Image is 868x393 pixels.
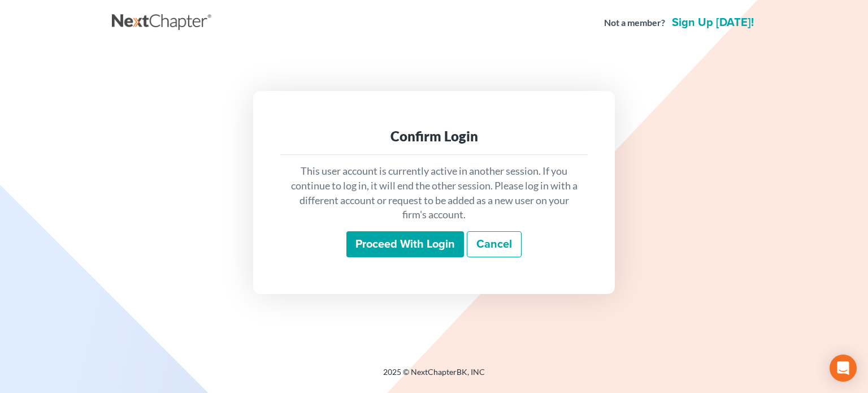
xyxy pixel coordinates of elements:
a: Sign up [DATE]! [670,17,756,28]
strong: Not a member? [604,16,665,29]
input: Proceed with login [346,231,464,257]
div: Confirm Login [289,127,579,145]
p: This user account is currently active in another session. If you continue to log in, it will end ... [289,164,579,222]
a: Cancel [467,231,522,257]
div: 2025 © NextChapterBK, INC [112,366,756,387]
div: Open Intercom Messenger [830,355,857,382]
